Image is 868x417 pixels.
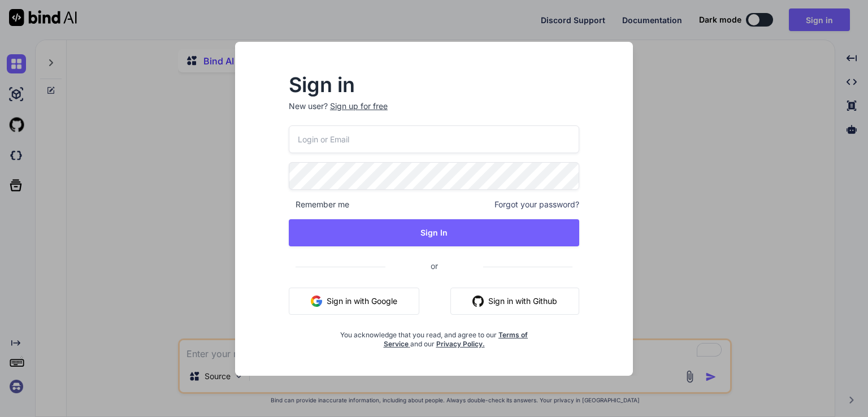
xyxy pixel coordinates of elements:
span: Remember me [289,199,349,210]
p: New user? [289,101,579,125]
img: github [472,296,484,307]
div: You acknowledge that you read, and agree to our and our [337,324,531,349]
img: google [311,296,322,307]
span: Forgot your password? [494,199,579,210]
h2: Sign in [289,76,579,94]
button: Sign in with Github [450,288,579,315]
a: Privacy Policy. [436,340,485,348]
button: Sign In [289,219,579,246]
a: Terms of Service [384,331,528,348]
input: Login or Email [289,125,579,153]
button: Sign in with Google [289,288,419,315]
div: Sign up for free [330,101,388,112]
span: or [385,252,483,280]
